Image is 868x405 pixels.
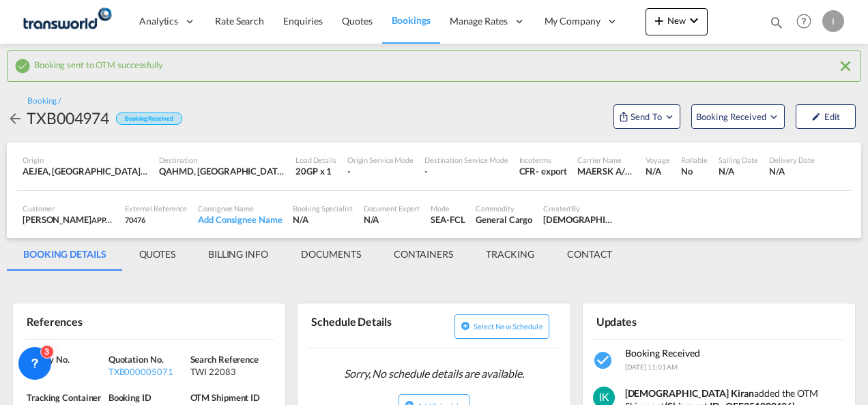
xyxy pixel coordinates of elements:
[108,354,164,365] span: Quotation No.
[454,314,549,339] button: icon-plus-circleSelect new schedule
[469,238,551,271] md-tab-item: TRACKING
[536,165,566,177] div: - export
[125,203,187,213] div: External Reference
[543,213,614,226] div: Irishi Kiran
[125,215,145,224] span: 70476
[293,203,352,213] div: Booking Specialist
[159,155,285,165] div: Destination
[651,15,702,26] span: New
[769,15,784,30] md-icon: icon-magnify
[577,155,635,165] div: Carrier Name
[20,6,113,37] img: f753ae806dec11f0841701cdfdf085c0.png
[593,309,717,333] div: Updates
[792,10,815,33] span: Help
[23,309,147,333] div: References
[822,10,844,32] div: I
[519,155,567,165] div: Incoterms
[27,392,101,403] span: Tracking Container
[476,203,532,213] div: Commodity
[792,10,822,34] div: Help
[364,213,420,226] div: N/A
[811,112,821,121] md-icon: icon-pencil
[613,104,680,129] button: Open demo menu
[364,203,420,213] div: Document Expert
[342,15,372,27] span: Quotes
[646,8,708,35] button: icon-plus 400-fgNewicon-chevron-down
[7,238,628,271] md-pagination-wrapper: Use the left and right arrow keys to navigate between tabs
[377,238,469,271] md-tab-item: CONTAINERS
[198,213,282,226] div: Add Consignee Name
[338,361,530,387] span: Sorry, No schedule details are available.
[215,15,264,27] span: Rate Search
[593,350,615,372] md-icon: icon-checkbox-marked-circle
[7,110,23,127] md-icon: icon-arrow-left
[27,107,109,129] div: TXB004974
[681,165,708,177] div: No
[625,363,678,371] span: [DATE] 11:01 AM
[551,238,628,271] md-tab-item: CONTACT
[769,155,815,165] div: Delivery Date
[123,238,192,271] md-tab-item: QUOTES
[686,12,702,29] md-icon: icon-chevron-down
[190,365,269,378] div: TWI 22083
[519,165,536,177] div: CFR
[577,165,635,177] div: MAERSK A/S / TDWC-DUBAI
[7,107,27,129] div: icon-arrow-left
[545,14,601,28] span: My Company
[461,321,470,331] md-icon: icon-plus-circle
[116,112,182,125] div: Booking Received
[34,56,163,70] span: Booking sent to OTM successfully
[198,203,282,213] div: Consignee Name
[769,15,784,35] div: icon-magnify
[347,155,414,165] div: Origin Service Mode
[91,214,145,225] span: APPAREL FZCO
[431,203,465,213] div: Mode
[837,58,854,74] md-icon: icon-close
[192,238,285,271] md-tab-item: BILLING INFO
[293,213,352,226] div: N/A
[392,14,431,26] span: Bookings
[108,365,187,378] div: TXB000005071
[769,165,815,177] div: N/A
[450,14,508,28] span: Manage Rates
[696,110,768,123] span: Booking Received
[691,104,785,129] button: Open demo menu
[308,309,431,342] div: Schedule Details
[27,95,61,107] div: Booking /
[424,155,508,165] div: Destination Service Mode
[108,392,151,403] span: Booking ID
[625,387,755,399] strong: [DEMOGRAPHIC_DATA] Kiran
[23,155,148,165] div: Origin
[646,165,669,177] div: N/A
[190,354,259,365] span: Search Reference
[139,14,178,28] span: Analytics
[476,213,532,226] div: General Cargo
[796,104,856,129] button: icon-pencilEdit
[424,165,508,177] div: -
[719,155,758,165] div: Sailing Date
[347,165,414,177] div: -
[23,203,114,213] div: Customer
[285,238,377,271] md-tab-item: DOCUMENTS
[7,238,123,271] md-tab-item: BOOKING DETAILS
[27,365,105,378] div: N/A
[629,110,663,123] span: Send To
[295,165,336,177] div: 20GP x 1
[543,203,614,213] div: Created By
[431,213,465,226] div: SEA-FCL
[625,347,700,359] span: Booking Received
[646,155,669,165] div: Voyage
[651,12,667,29] md-icon: icon-plus 400-fg
[283,15,323,27] span: Enquiries
[681,155,708,165] div: Rollable
[23,165,148,177] div: AEJEA, Jebel Ali, United Arab Emirates, Middle East, Middle East
[14,58,31,74] md-icon: icon-checkbox-marked-circle
[27,354,70,365] span: Inquiry No.
[23,213,114,226] div: [PERSON_NAME]
[295,155,336,165] div: Load Details
[719,165,758,177] div: N/A
[190,392,261,403] span: OTM Shipment ID
[159,165,285,177] div: QAHMD, Hamad, Qatar, Middle East, Middle East
[474,322,543,331] span: Select new schedule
